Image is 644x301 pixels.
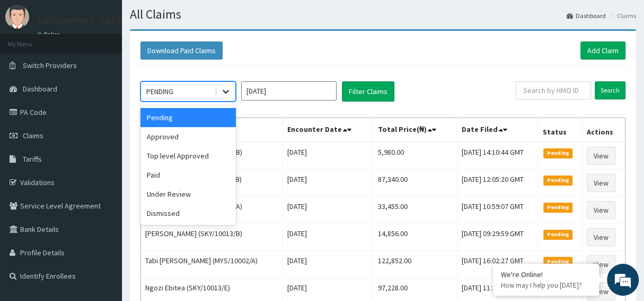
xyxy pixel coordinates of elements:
[23,154,42,164] span: Tariffs
[457,170,538,197] td: [DATE] 12:05:20 GMT
[457,142,538,170] td: [DATE] 14:10:44 GMT
[146,86,173,97] div: PENDING
[23,131,43,140] span: Claims
[583,118,625,143] th: Actions
[538,118,583,143] th: Status
[140,185,236,204] div: Under Review
[23,61,77,70] span: Switch Providers
[587,255,615,273] a: View
[140,41,223,60] button: Download Paid Claims
[283,197,373,224] td: [DATE]
[543,230,572,239] span: Pending
[587,228,615,246] a: View
[587,147,615,165] a: View
[130,7,636,21] h1: All Claims
[283,142,373,170] td: [DATE]
[580,41,625,60] a: Add Claim
[587,201,615,219] a: View
[373,118,457,143] th: Total Price(₦)
[55,60,178,73] div: Chat with us now
[37,16,125,26] p: [GEOGRAPHIC_DATA]
[5,194,202,231] textarea: Type your message and hit 'Enter'
[543,257,572,266] span: Pending
[543,148,572,158] span: Pending
[587,282,615,300] a: View
[501,281,591,290] p: How may I help you today?
[543,203,572,212] span: Pending
[140,146,236,165] div: Top level Approved
[283,170,373,197] td: [DATE]
[5,5,29,29] img: User Image
[141,251,283,278] td: Tabi [PERSON_NAME] (MYS/10002/A)
[140,204,236,223] div: Dismissed
[140,108,236,127] div: Pending
[373,197,457,224] td: 33,455.00
[373,142,457,170] td: 5,980.00
[457,118,538,143] th: Date Filed
[342,81,394,102] button: Filter Claims
[587,174,615,192] a: View
[543,175,572,185] span: Pending
[283,251,373,278] td: [DATE]
[595,81,625,99] input: Search
[140,165,236,185] div: Paid
[37,31,63,38] a: Online
[373,224,457,251] td: 14,856.00
[373,251,457,278] td: 122,852.00
[567,11,606,20] a: Dashboard
[20,53,43,80] img: d_794563401_company_1708531726252_794563401
[241,81,337,101] input: Select Month and Year
[607,11,636,20] li: Claims
[457,197,538,224] td: [DATE] 10:59:07 GMT
[141,224,283,251] td: [PERSON_NAME] (SKY/10013/B)
[174,5,199,31] div: Minimize live chat window
[23,84,57,94] span: Dashboard
[457,224,538,251] td: [DATE] 09:29:59 GMT
[501,270,591,279] div: We're Online!
[516,81,591,99] input: Search by HMO ID
[283,118,373,143] th: Encounter Date
[283,224,373,251] td: [DATE]
[61,86,146,193] span: We're online!
[140,127,236,146] div: Approved
[457,251,538,278] td: [DATE] 16:02:27 GMT
[373,170,457,197] td: 87,340.00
